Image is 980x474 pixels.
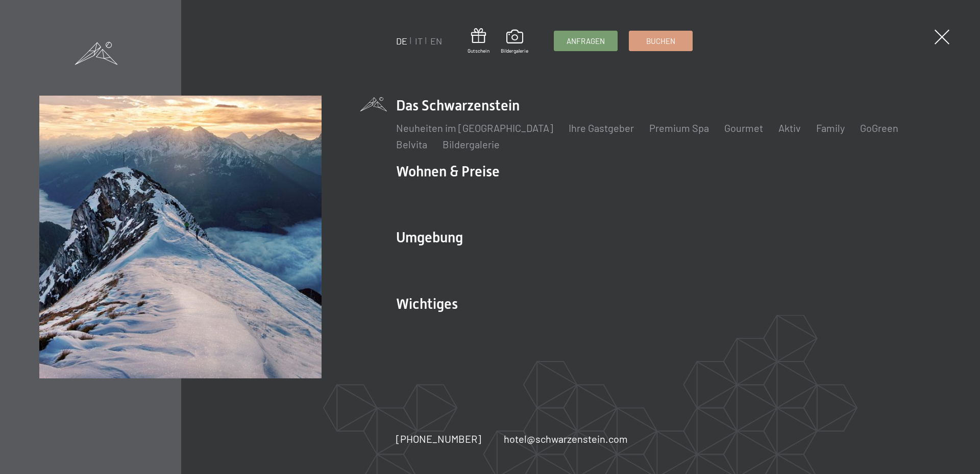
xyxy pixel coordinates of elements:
[501,30,528,54] a: Bildergalerie
[724,122,763,134] a: Gourmet
[778,122,801,134] a: Aktiv
[396,35,407,47] a: DE
[816,122,845,134] a: Family
[468,28,489,54] a: Gutschein
[415,35,423,47] a: IT
[554,31,617,51] a: Anfragen
[396,138,427,150] a: Belvita
[569,122,634,134] a: Ihre Gastgeber
[468,47,489,54] span: Gutschein
[501,47,528,54] span: Bildergalerie
[396,432,481,446] a: [PHONE_NUMBER]
[504,432,628,446] a: hotel@schwarzenstein.com
[646,36,675,47] span: Buchen
[443,138,500,150] a: Bildergalerie
[649,122,709,134] a: Premium Spa
[567,36,605,47] span: Anfragen
[629,31,692,51] a: Buchen
[396,433,481,445] span: [PHONE_NUMBER]
[430,35,442,47] a: EN
[860,122,898,134] a: GoGreen
[396,122,553,134] a: Neuheiten im [GEOGRAPHIC_DATA]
